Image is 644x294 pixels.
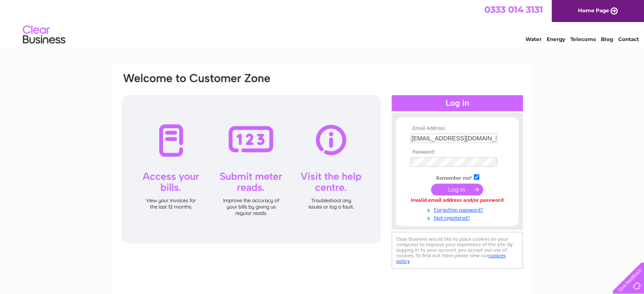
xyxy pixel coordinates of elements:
th: Password: [408,149,506,155]
a: 0333 014 3131 [484,4,543,15]
a: cookies policy [396,253,506,264]
a: Forgotten password? [410,205,506,213]
div: Clear Business would like to place cookies on your computer to improve your experience of the sit... [392,232,523,269]
a: Not registered? [410,213,506,221]
a: Telecoms [570,36,596,42]
th: Email Address: [408,126,506,132]
a: Water [525,36,542,42]
div: Clear Business is a trading name of Verastar Limited (registered in [GEOGRAPHIC_DATA] No. 3667643... [122,5,522,41]
a: Energy [547,36,565,42]
a: Contact [618,36,639,42]
input: Submit [431,184,483,195]
a: Blog [601,36,613,42]
td: Remember me? [408,173,506,181]
img: logo.png [22,22,66,48]
div: Invalid email address and/or password [410,198,504,203]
